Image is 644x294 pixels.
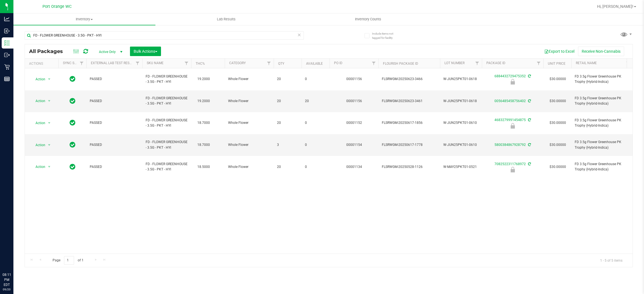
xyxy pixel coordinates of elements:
[64,256,74,265] input: 1
[383,62,418,66] a: Flourish Package ID
[46,75,53,83] span: select
[297,13,439,25] a: Inventory Counts
[90,164,139,170] span: PASSED
[541,47,578,56] button: Export to Excel
[4,28,10,34] inline-svg: Inbound
[42,4,72,9] span: Port Orange WC
[4,64,10,70] inline-svg: Retail
[597,4,633,9] span: Hi, [PERSON_NAME]!
[70,119,75,127] span: In Sync
[382,164,437,170] span: FLSRWGM-20250528-1126
[25,31,304,40] input: Search Package ID, Item Name, SKU, Lot or Part Number...
[494,118,526,122] a: 4683279991454875
[624,59,633,68] a: Filter
[195,163,213,171] span: 18.5000
[146,162,188,172] span: FD - FLOWER GREENHOUSE - 3.5G - PKT - HYI
[346,121,362,125] a: 00001152
[228,164,270,170] span: Whole Flower
[443,164,479,170] span: W-MAY25PKT01-0521
[334,61,342,65] a: PO ID
[305,120,326,126] span: 0
[4,76,10,82] inline-svg: Reports
[486,61,505,65] a: Package ID
[494,74,526,78] a: 6884432729475352
[229,61,246,65] a: Category
[70,75,75,83] span: In Sync
[306,62,323,66] a: Available
[596,256,627,264] span: 1 - 5 of 5 items
[346,165,362,169] a: 00001134
[6,249,22,266] iframe: Resource center
[527,118,531,122] span: Sync from Compliance System
[443,98,479,104] span: W-JUN25PKT01-0618
[70,141,75,149] span: In Sync
[30,75,46,83] span: Action
[547,75,569,83] span: $30.00000
[196,62,205,66] a: THC%
[90,98,139,104] span: PASSED
[209,17,243,22] span: Lab Results
[30,141,46,149] span: Action
[443,120,479,126] span: W-JUN25PKT01-0610
[305,76,326,82] span: 0
[146,118,188,128] span: FD - FLOWER GREENHOUSE - 3.5G - PKT - HYI
[29,62,56,66] div: Actions
[575,74,629,85] span: FD 3.5g Flower Greenhouse PK Trophy (Hybrid-Indica)
[195,119,213,127] span: 18.7000
[481,123,544,129] div: Newly Received
[4,16,10,22] inline-svg: Analytics
[277,120,298,126] span: 20
[277,142,298,148] span: 3
[277,164,298,170] span: 20
[277,98,298,104] span: 20
[547,97,569,105] span: $30.00000
[494,162,526,166] a: 7082522311768972
[382,76,437,82] span: FLSRWGM-20250623-3466
[155,13,297,25] a: Lab Results
[548,62,565,66] a: Unit Price
[146,74,188,85] span: FD - FLOWER GREENHOUSE - 3.5G - PKT - HYI
[48,256,88,265] span: Page of 1
[3,287,11,291] p: 09/20
[46,119,53,127] span: select
[534,59,543,68] a: Filter
[346,143,362,147] a: 00001154
[481,79,544,85] div: Newly Received
[4,52,10,58] inline-svg: Outbound
[195,75,213,83] span: 19.2000
[575,96,629,106] span: FD 3.5g Flower Greenhouse PK Trophy (Hybrid-Indica)
[369,59,378,68] a: Filter
[305,98,326,104] span: 20
[91,61,135,65] a: External Lab Test Result
[133,59,142,68] a: Filter
[228,120,270,126] span: Whole Flower
[30,163,46,171] span: Action
[146,139,188,150] span: FD - FLOWER GREENHOUSE - 3.5G - PKT - HYI
[547,141,569,149] span: $30.00000
[90,76,139,82] span: PASSED
[297,31,301,38] span: Clear
[3,272,11,287] p: 08:11 PM EDT
[70,97,75,105] span: In Sync
[443,76,479,82] span: W-JUN25PKT01-0618
[382,120,437,126] span: FLSRWGM-20250617-1856
[481,167,544,172] div: Newly Received
[382,98,437,104] span: FLSRWGM-20250623-3461
[195,141,213,149] span: 18.7000
[264,59,274,68] a: Filter
[30,119,46,127] span: Action
[278,62,284,66] a: Qty
[147,61,164,65] a: SKU Name
[146,96,188,106] span: FD - FLOWER GREENHOUSE - 3.5G - PKT - HYI
[443,142,479,148] span: W-JUN25PKT01-0610
[195,97,213,105] span: 19.2000
[346,99,362,103] a: 00001156
[305,164,326,170] span: 0
[372,32,400,40] span: Include items not tagged for facility
[494,99,526,103] a: 0056485458756402
[13,17,155,22] span: Inventory
[134,49,157,54] span: Bulk Actions
[182,59,191,68] a: Filter
[277,76,298,82] span: 20
[63,61,84,65] a: Sync Status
